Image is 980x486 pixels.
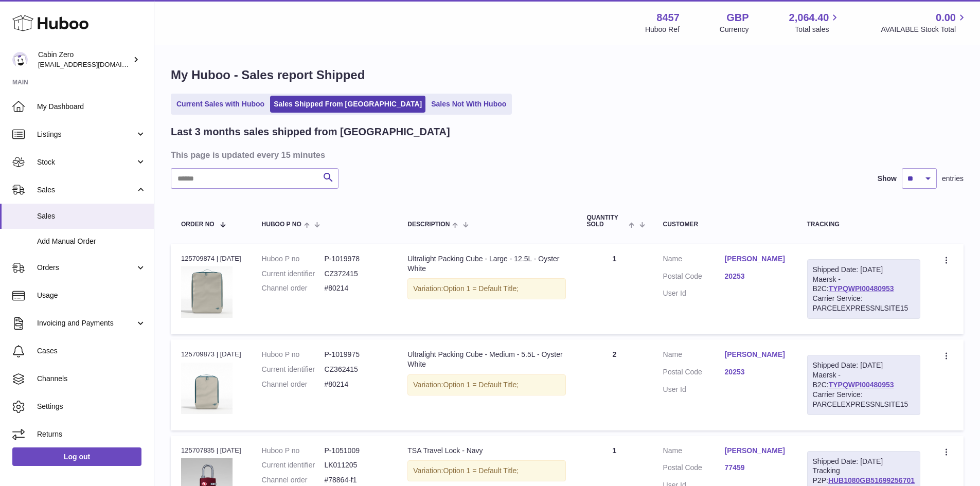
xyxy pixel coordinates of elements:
span: 2,064.40 [789,11,829,25]
a: Current Sales with Huboo [173,96,268,113]
span: Option 1 = Default Title; [443,284,519,293]
span: Add Manual Order [37,237,146,246]
a: Sales Not With Huboo [427,96,510,113]
a: [PERSON_NAME] [725,446,787,456]
dt: Huboo P no [262,350,325,359]
dt: Name [663,350,725,362]
div: Huboo Ref [645,25,680,34]
dt: Huboo P no [262,254,325,264]
div: 125707835 | [DATE] [181,446,241,455]
span: Returns [37,429,146,439]
span: Option 1 = Default Title; [443,466,519,475]
span: Huboo P no [262,221,301,228]
a: 20253 [725,367,787,377]
h3: This page is updated every 15 minutes [171,149,961,160]
a: 77459 [725,463,787,473]
a: 2,064.40 Total sales [789,11,841,34]
span: Listings [37,130,135,139]
dt: Current identifier [262,460,325,470]
span: Invoicing and Payments [37,318,135,328]
span: Quantity Sold [586,214,626,228]
div: TSA Travel Lock - Navy [407,446,566,456]
img: ULTRA-LIGHT-2024-M-WEB-OYSTER-WHITE-FRONT.jpg [181,363,233,414]
div: Cabin Zero [38,50,131,69]
span: Sales [37,211,146,221]
dd: CZ362415 [324,365,387,374]
img: internalAdmin-8457@internal.huboo.com [12,52,28,67]
div: Maersk - B2C: [807,355,920,415]
a: Sales Shipped From [GEOGRAPHIC_DATA] [270,96,425,113]
dd: LK011205 [324,460,387,470]
dd: P-1019975 [324,350,387,359]
a: Log out [12,447,141,466]
div: Customer [663,221,787,228]
td: 2 [576,339,652,430]
dt: Channel order [262,283,325,293]
dt: Postal Code [663,272,725,284]
span: Description [407,221,450,228]
dd: #78864-f1 [324,475,387,485]
div: Carrier Service: PARCELEXPRESSNLSITE15 [813,294,915,313]
dt: Huboo P no [262,446,325,456]
dt: Channel order [262,380,325,389]
dt: Current identifier [262,269,325,279]
div: Carrier Service: PARCELEXPRESSNLSITE15 [813,390,915,409]
span: Orders [37,263,135,273]
div: Variation: [407,460,566,481]
span: Sales [37,185,135,195]
div: 125709874 | [DATE] [181,254,241,263]
span: entries [942,174,964,184]
div: Ultralight Packing Cube - Large - 12.5L - Oyster White [407,254,566,274]
dd: CZ372415 [324,269,387,279]
dt: User Id [663,385,725,394]
div: Variation: [407,374,566,395]
a: [PERSON_NAME] [725,350,787,359]
strong: GBP [726,11,749,25]
strong: 8457 [656,11,680,25]
dd: P-1019978 [324,254,387,264]
label: Show [878,174,897,184]
span: 0.00 [936,11,956,25]
dd: #80214 [324,283,387,293]
div: Shipped Date: [DATE] [813,457,915,466]
a: TYPQWPI00480953 [829,284,894,293]
div: 125709873 | [DATE] [181,350,241,359]
dt: Name [663,254,725,266]
div: Shipped Date: [DATE] [813,265,915,275]
span: My Dashboard [37,102,146,112]
span: Order No [181,221,215,228]
h2: Last 3 months sales shipped from [GEOGRAPHIC_DATA] [171,125,450,139]
a: 0.00 AVAILABLE Stock Total [881,11,968,34]
dt: Postal Code [663,463,725,475]
div: Currency [720,25,749,34]
dt: User Id [663,289,725,298]
a: HUB1080GB51699256701 [828,476,915,484]
div: Variation: [407,278,566,299]
span: Total sales [795,25,841,34]
div: Maersk - B2C: [807,259,920,319]
span: Cases [37,346,146,356]
span: Option 1 = Default Title; [443,381,519,389]
h1: My Huboo - Sales report Shipped [171,67,964,83]
dt: Current identifier [262,365,325,374]
span: Stock [37,157,135,167]
a: TYPQWPI00480953 [829,381,894,389]
span: AVAILABLE Stock Total [881,25,968,34]
dd: #80214 [324,380,387,389]
div: Shipped Date: [DATE] [813,361,915,370]
a: 20253 [725,272,787,281]
a: [PERSON_NAME] [725,254,787,264]
div: Tracking [807,221,920,228]
td: 1 [576,244,652,334]
dd: P-1051009 [324,446,387,456]
span: [EMAIL_ADDRESS][DOMAIN_NAME] [38,60,151,68]
div: Ultralight Packing Cube - Medium - 5.5L - Oyster White [407,350,566,369]
img: ULTRA-LIGHT-2024-L-WEB-OYSTER-WHITE-FRONT.jpg [181,266,233,318]
span: Channels [37,374,146,384]
dt: Channel order [262,475,325,485]
dt: Postal Code [663,367,725,380]
dt: Name [663,446,725,458]
span: Usage [37,291,146,300]
span: Settings [37,402,146,411]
